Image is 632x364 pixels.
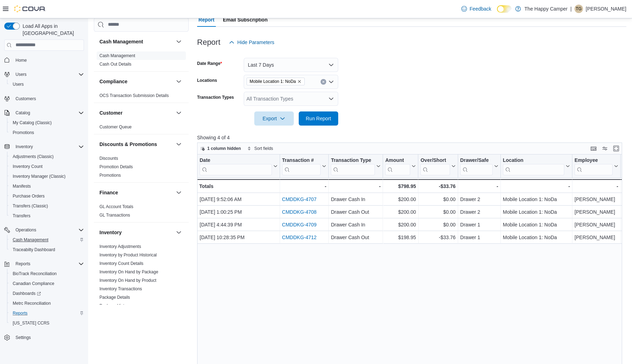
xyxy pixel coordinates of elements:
[99,124,132,130] span: Customer Queue
[575,233,618,242] div: [PERSON_NAME]
[282,196,316,202] a: CMDDKG-4707
[385,182,416,190] div: $798.95
[99,141,173,148] button: Discounts & Promotions
[460,195,498,204] div: Drawer 2
[10,279,84,288] span: Canadian Compliance
[460,157,498,175] button: Drawer/Safe
[503,233,570,242] div: Mobile Location 1: NoDa
[282,235,316,240] a: CMDDKG-4712
[10,245,84,254] span: Traceabilty Dashboard
[13,70,84,79] span: Users
[10,162,84,171] span: Inventory Count
[7,269,87,279] button: BioTrack Reconciliation
[99,303,130,308] a: Package History
[470,5,491,12] span: Feedback
[575,182,618,190] div: -
[99,286,142,291] a: Inventory Transactions
[7,289,87,298] a: Dashboards
[99,278,156,283] span: Inventory On Hand by Product
[282,157,326,175] button: Transaction #
[199,182,278,190] div: Totals
[1,69,87,79] button: Users
[7,191,87,201] button: Purchase Orders
[7,245,87,255] button: Traceabilty Dashboard
[7,152,87,162] button: Adjustments (Classic)
[99,303,130,309] span: Package History
[13,310,28,316] span: Reports
[99,261,144,266] a: Inventory Count Details
[16,110,30,116] span: Catalog
[14,5,46,12] img: Cova
[13,193,45,199] span: Purchase Orders
[99,204,133,210] span: GL Account Totals
[99,229,122,236] h3: Inventory
[7,298,87,308] button: Metrc Reconciliation
[207,146,241,151] span: 1 column hidden
[575,195,618,204] div: [PERSON_NAME]
[99,213,130,218] a: GL Transactions
[601,144,609,153] button: Display options
[16,261,30,267] span: Reports
[99,269,158,275] span: Inventory On Hand by Package
[10,309,30,317] a: Reports
[460,157,493,175] div: Drawer/Safe
[13,164,43,169] span: Inventory Count
[197,95,234,100] label: Transaction Types
[13,154,54,159] span: Adjustments (Classic)
[331,157,375,164] div: Transaction Type
[16,72,26,77] span: Users
[10,80,26,89] a: Users
[328,96,334,102] button: Open list of options
[99,141,157,148] h3: Discounts & Promotions
[197,144,244,153] button: 1 column hidden
[385,220,416,229] div: $200.00
[16,335,31,340] span: Settings
[13,333,84,342] span: Settings
[1,225,87,235] button: Operations
[10,152,56,161] a: Adjustments (Classic)
[1,93,87,104] button: Customers
[7,279,87,289] button: Canadian Compliance
[10,182,34,190] a: Manifests
[99,252,157,258] span: Inventory by Product Historical
[497,5,512,13] input: Dark Mode
[7,79,87,89] button: Users
[331,208,381,216] div: Drawer Cash Out
[503,157,564,175] div: Location
[99,244,141,249] span: Inventory Adjustments
[99,78,173,85] button: Compliance
[385,195,416,204] div: $200.00
[13,226,84,234] span: Operations
[175,77,183,86] button: Compliance
[420,220,455,229] div: $0.00
[503,182,570,190] div: -
[13,95,39,103] a: Customers
[175,140,183,148] button: Discounts & Promotions
[99,93,169,98] span: OCS Transaction Submission Details
[10,309,84,317] span: Reports
[94,91,189,103] div: Compliance
[460,182,498,190] div: -
[10,289,44,298] a: Dashboards
[94,51,189,71] div: Cash Management
[10,172,68,181] a: Inventory Manager (Classic)
[7,318,87,328] button: [US_STATE] CCRS
[197,38,220,47] h3: Report
[99,164,133,170] span: Promotion Details
[575,157,613,175] div: Employee
[460,220,498,229] div: Drawer 1
[200,233,278,242] div: [DATE] 10:28:35 PM
[10,319,52,327] a: [US_STATE] CCRS
[13,271,57,277] span: BioTrack Reconciliation
[13,70,29,79] button: Users
[575,208,618,216] div: [PERSON_NAME]
[13,81,24,87] span: Users
[1,55,87,65] button: Home
[10,319,84,327] span: Washington CCRS
[570,5,572,13] p: |
[99,295,130,300] span: Package Details
[503,157,570,175] button: Location
[13,94,84,103] span: Customers
[13,301,51,306] span: Metrc Reconciliation
[420,233,455,242] div: -$33.76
